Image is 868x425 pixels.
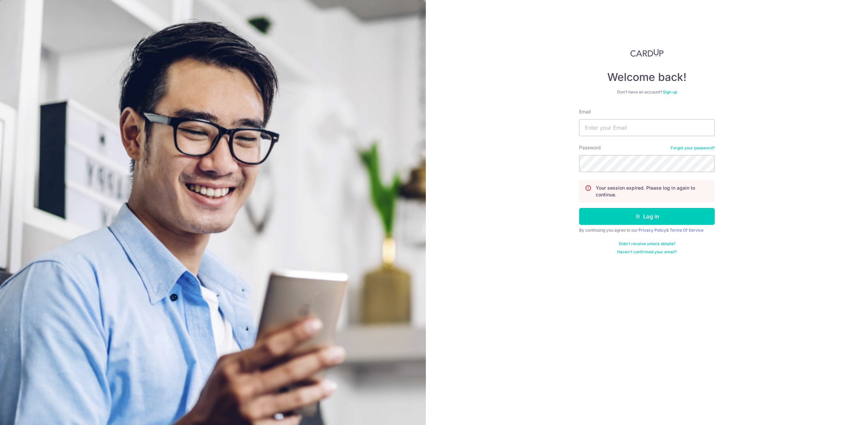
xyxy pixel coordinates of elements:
a: Sign up [663,89,677,94]
label: Email [579,108,591,115]
p: Your session expired. Please log in again to continue. [596,185,709,198]
div: Don’t have an account? [579,89,715,95]
button: Log in [579,208,715,225]
a: Didn't receive unlock details? [619,241,675,247]
a: Privacy Policy [638,228,666,233]
h4: Welcome back! [579,70,715,84]
a: Forgot your password? [671,145,715,151]
img: CardUp Logo [630,49,664,57]
a: Haven't confirmed your email? [617,249,677,255]
input: Enter your Email [579,119,715,136]
a: Terms Of Service [670,228,704,233]
div: By continuing you agree to our & [579,228,715,233]
label: Password [579,144,601,151]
